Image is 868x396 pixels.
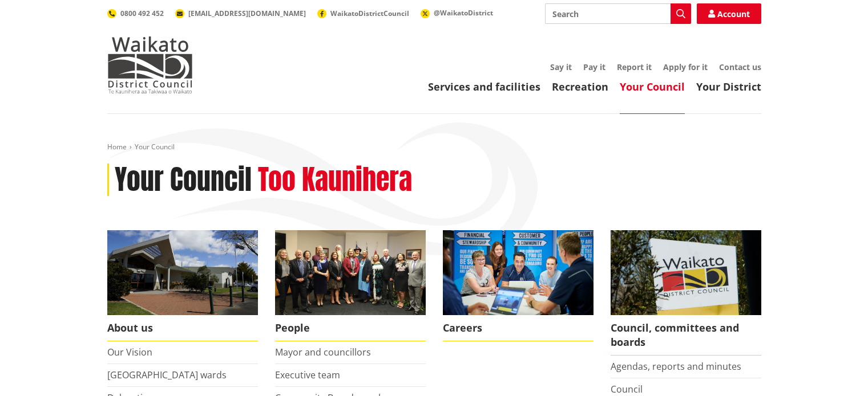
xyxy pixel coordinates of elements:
span: [EMAIL_ADDRESS][DOMAIN_NAME] [188,9,306,18]
a: Council [611,383,643,395]
a: 2022 Council People [275,230,426,341]
a: Apply for it [663,62,708,72]
h1: Your Council [115,164,252,197]
span: Your Council [135,142,175,152]
nav: breadcrumb [107,142,761,152]
a: WDC Building 0015 About us [107,230,258,341]
a: Home [107,142,127,152]
span: 0800 492 452 [120,9,164,18]
h2: Too Kaunihera [258,164,412,197]
a: Services and facilities [428,80,540,93]
span: @WaikatoDistrict [434,8,493,18]
a: [GEOGRAPHIC_DATA] wards [107,369,227,381]
a: @WaikatoDistrict [421,8,493,18]
a: Recreation [552,80,608,93]
a: Pay it [583,62,605,72]
a: Say it [550,62,572,72]
a: Executive team [275,369,340,381]
a: Your District [696,80,761,93]
a: 0800 492 452 [107,9,164,18]
input: Search input [545,3,691,24]
img: Waikato-District-Council-sign [611,230,761,315]
a: Your Council [620,80,685,93]
span: About us [107,315,258,341]
img: Waikato District Council - Te Kaunihera aa Takiwaa o Waikato [107,36,193,93]
a: Careers [443,230,594,341]
a: Waikato-District-Council-sign Council, committees and boards [611,230,761,356]
span: WaikatoDistrictCouncil [330,9,409,18]
a: Account [697,3,761,24]
span: People [275,315,426,341]
a: Report it [617,62,652,72]
img: Office staff in meeting - Career page [443,230,594,315]
a: WaikatoDistrictCouncil [317,9,409,18]
a: [EMAIL_ADDRESS][DOMAIN_NAME] [175,9,306,18]
span: Careers [443,315,594,341]
a: Mayor and councillors [275,346,371,358]
img: WDC Building 0015 [107,230,258,315]
img: 2022 Council [275,230,426,315]
a: Agendas, reports and minutes [611,360,741,373]
span: Council, committees and boards [611,315,761,356]
a: Contact us [719,62,761,72]
a: Our Vision [107,346,152,358]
